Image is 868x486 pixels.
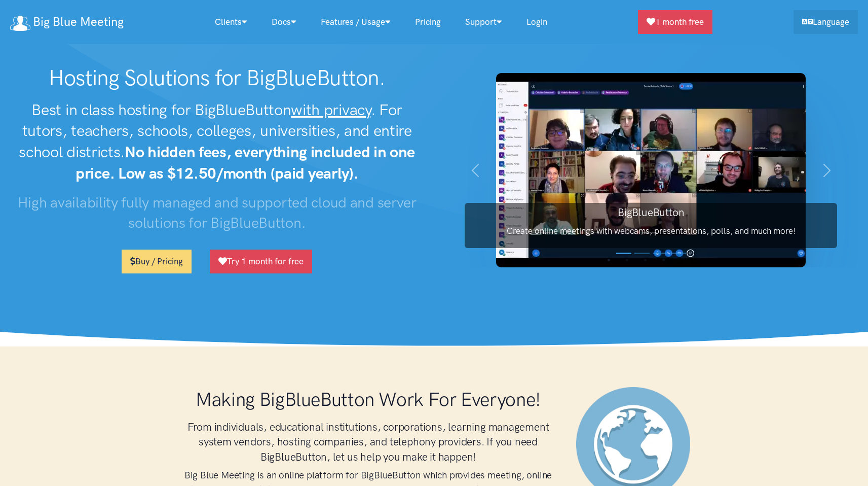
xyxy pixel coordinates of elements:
[514,11,559,33] a: Login
[181,387,556,411] h1: Making BigBlueButton Work For Everyone!
[210,250,312,273] a: Try 1 month for free
[10,65,424,91] h1: Hosting Solutions for BigBlueButton.
[122,250,192,273] a: Buy / Pricing
[465,205,837,220] h3: BigBlueButton
[10,16,30,31] img: logo
[453,11,514,33] a: Support
[10,11,124,33] a: Big Blue Meeting
[465,224,837,238] p: Create online meetings with webcams, presentations, polls, and much more!
[10,99,424,184] h2: Best in class hosting for BigBlueButton . For tutors, teachers, schools, colleges, universities, ...
[203,11,259,33] a: Clients
[259,11,309,33] a: Docs
[794,10,858,34] a: Language
[76,143,415,183] strong: No hidden fees, everything included in one price. Low as $12.50/month (paid yearly).
[181,420,556,464] h3: From individuals, educational institutions, corporations, learning management system vendors, hos...
[403,11,453,33] a: Pricing
[309,11,403,33] a: Features / Usage
[10,192,424,233] h3: High availability fully managed and supported cloud and server solutions for BigBlueButton.
[496,73,806,267] img: BigBlueButton screenshot
[291,100,370,119] u: with privacy
[638,10,712,34] a: 1 month free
